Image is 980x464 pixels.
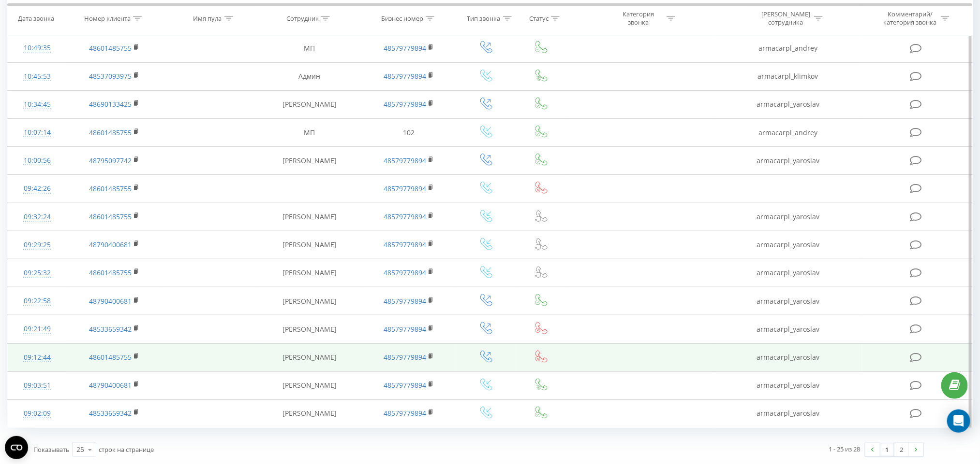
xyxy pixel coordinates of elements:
[89,43,132,53] a: 48601485755
[286,14,319,22] div: Сотрудник
[5,436,28,459] button: Open CMP widget
[384,380,426,390] a: 48579779894
[258,287,361,315] td: [PERSON_NAME]
[17,95,57,114] div: 10:34:45
[258,203,361,231] td: [PERSON_NAME]
[467,14,501,22] div: Тип звонка
[714,343,862,371] td: armacarpl_yaroslav
[17,236,57,254] div: 09:29:25
[258,147,361,175] td: [PERSON_NAME]
[384,268,426,277] a: 48579779894
[17,320,57,338] div: 09:21:49
[258,371,361,399] td: [PERSON_NAME]
[18,14,54,22] div: Дата звонка
[17,376,57,395] div: 09:03:51
[89,184,132,193] a: 48601485755
[17,292,57,310] div: 09:22:58
[384,156,426,165] a: 48579779894
[612,10,664,27] div: Категория звонка
[17,404,57,423] div: 09:02:09
[384,212,426,221] a: 48579779894
[384,352,426,362] a: 48579779894
[33,445,70,454] span: Показывать
[84,14,131,22] div: Номер клиента
[89,296,132,306] a: 48790400681
[714,119,862,147] td: armacarpl_andrey
[17,39,57,57] div: 10:49:35
[361,119,457,147] td: 102
[17,264,57,282] div: 09:25:32
[384,71,426,81] a: 48579779894
[89,128,132,137] a: 48601485755
[384,296,426,306] a: 48579779894
[17,151,57,170] div: 10:00:56
[258,343,361,371] td: [PERSON_NAME]
[258,399,361,427] td: [PERSON_NAME]
[258,119,361,147] td: МП
[258,34,361,62] td: МП
[89,212,132,221] a: 48601485755
[89,71,132,81] a: 48537093975
[89,240,132,249] a: 48790400681
[258,231,361,259] td: [PERSON_NAME]
[384,99,426,109] a: 48579779894
[381,14,423,22] div: Бизнес номер
[714,34,862,62] td: armacarpl_andrey
[258,62,361,90] td: Админ
[384,43,426,53] a: 48579779894
[384,324,426,334] a: 48579779894
[17,208,57,226] div: 09:32:24
[894,443,909,456] a: 2
[89,268,132,277] a: 48601485755
[384,184,426,193] a: 48579779894
[529,14,549,22] div: Статус
[89,324,132,334] a: 48533659342
[714,90,862,118] td: armacarpl_yaroslav
[258,315,361,343] td: [PERSON_NAME]
[17,179,57,198] div: 09:42:26
[714,287,862,315] td: armacarpl_yaroslav
[89,99,132,109] a: 48690133425
[258,259,361,287] td: [PERSON_NAME]
[17,67,57,86] div: 10:45:53
[89,156,132,165] a: 48795097742
[384,408,426,418] a: 48579779894
[714,259,862,287] td: armacarpl_yaroslav
[17,123,57,142] div: 10:07:14
[714,371,862,399] td: armacarpl_yaroslav
[714,231,862,259] td: armacarpl_yaroslav
[89,380,132,390] a: 48790400681
[760,10,812,27] div: [PERSON_NAME] сотрудника
[99,445,154,454] span: строк на странице
[89,408,132,418] a: 48533659342
[947,409,970,433] div: Open Intercom Messenger
[17,348,57,367] div: 09:12:44
[258,90,361,118] td: [PERSON_NAME]
[193,14,222,22] div: Имя пула
[76,445,84,454] div: 25
[714,203,862,231] td: armacarpl_yaroslav
[714,315,862,343] td: armacarpl_yaroslav
[714,147,862,175] td: armacarpl_yaroslav
[880,443,894,456] a: 1
[89,352,132,362] a: 48601485755
[882,10,938,27] div: Комментарий/категория звонка
[714,62,862,90] td: armacarpl_klimkov
[829,444,861,454] div: 1 - 25 из 28
[384,240,426,249] a: 48579779894
[714,399,862,427] td: armacarpl_yaroslav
